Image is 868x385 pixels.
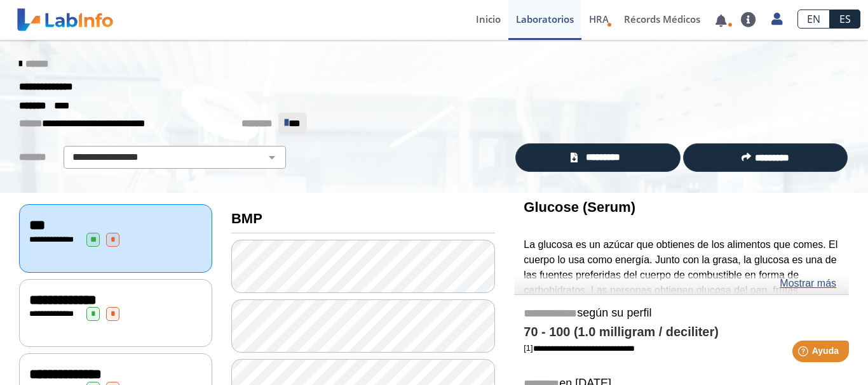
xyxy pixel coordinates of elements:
b: Glucose (Serum) [524,199,635,215]
p: La glucosa es un azúcar que obtienes de los alimentos que comes. El cuerpo lo usa como energía. J... [524,237,839,358]
a: EN [797,10,830,29]
a: ES [830,10,860,29]
b: BMP [231,211,262,226]
a: Mostrar más [780,276,836,291]
span: HRA [589,13,609,25]
h4: 70 - 100 (1.0 milligram / deciliter) [524,325,839,340]
h5: según su perfil [524,306,839,321]
iframe: Help widget launcher [755,336,854,371]
a: [1] [524,343,634,353]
